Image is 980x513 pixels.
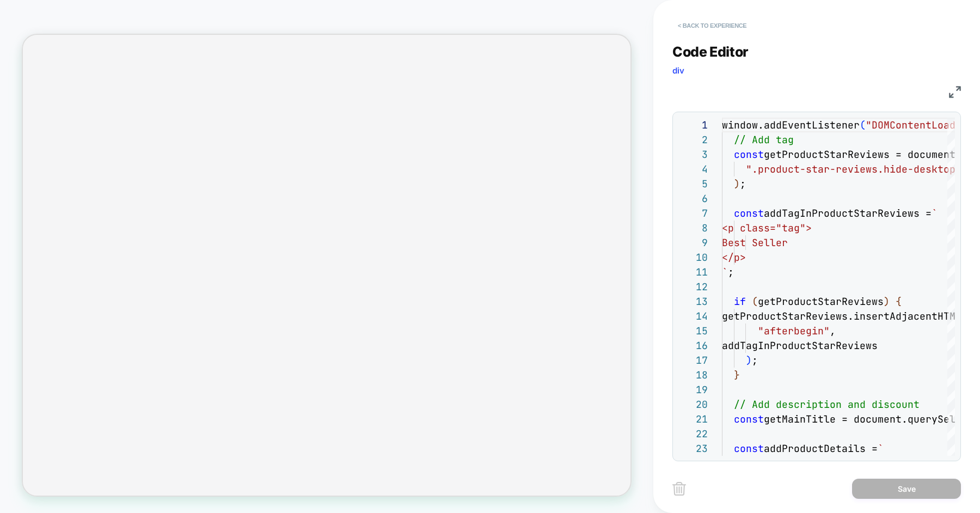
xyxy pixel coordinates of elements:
[678,132,708,147] div: 2
[734,148,764,161] span: const
[746,163,961,175] span: ".product-star-reviews.hide-desktop"
[758,295,884,308] span: getProductStarReviews
[672,17,752,34] button: < Back to experience
[752,295,758,308] span: (
[722,310,961,322] span: getProductStarReviews.insertAdjacentHTML
[678,382,708,397] div: 19
[734,398,920,411] span: // Add description and discount
[764,207,932,219] span: addTagInProductStarReviews =
[678,441,708,456] div: 23
[678,426,708,441] div: 22
[878,442,884,455] span: `
[722,339,878,352] span: addTagInProductStarReviews
[678,206,708,221] div: 7
[678,176,708,191] div: 5
[678,368,708,382] div: 18
[678,118,708,132] div: 1
[752,354,758,367] span: ;
[860,119,866,131] span: (
[949,86,961,98] img: fullscreen
[932,207,938,219] span: `
[852,479,961,499] button: Save
[678,279,708,294] div: 12
[678,412,708,426] div: 21
[722,266,728,278] span: `
[678,147,708,162] div: 3
[672,44,749,60] span: Code Editor
[722,222,812,234] span: <p class="tag">
[734,133,794,146] span: // Add tag
[678,235,708,250] div: 9
[728,266,734,278] span: ;
[678,162,708,176] div: 4
[672,482,686,496] img: delete
[746,354,752,367] span: )
[678,309,708,323] div: 14
[722,251,746,264] span: </p>
[678,250,708,265] div: 10
[678,221,708,235] div: 8
[734,442,764,455] span: const
[866,119,973,131] span: "DOMContentLoaded"
[678,397,708,412] div: 20
[722,236,788,249] span: Best Seller
[678,265,708,279] div: 11
[678,353,708,368] div: 17
[764,442,878,455] span: addProductDetails =
[734,369,740,381] span: }
[734,413,764,425] span: const
[896,295,902,308] span: {
[678,323,708,338] div: 15
[740,178,746,190] span: ;
[672,65,684,76] span: div
[884,295,890,308] span: )
[722,119,860,131] span: window.addEventListener
[734,295,746,308] span: if
[678,338,708,353] div: 16
[830,325,836,337] span: ,
[678,191,708,206] div: 6
[734,207,764,219] span: const
[678,294,708,309] div: 13
[758,325,830,337] span: "afterbegin"
[734,178,740,190] span: )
